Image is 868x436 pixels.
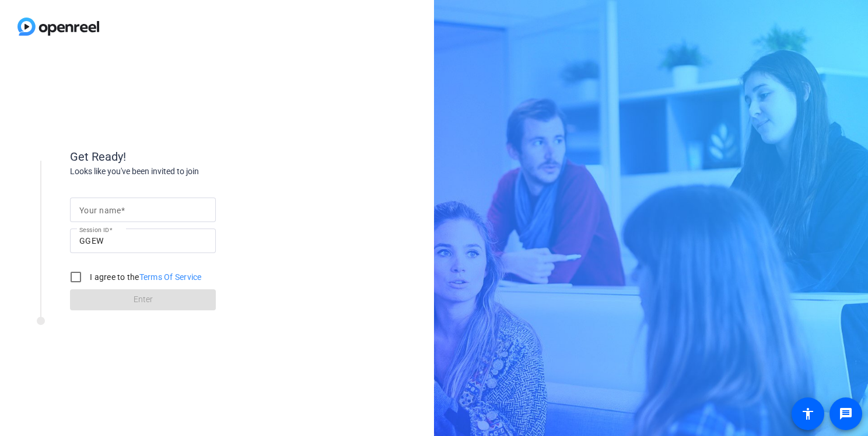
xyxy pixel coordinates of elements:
[79,206,121,215] mat-label: Your name
[79,226,109,233] mat-label: Session ID
[801,407,815,421] mat-icon: accessibility
[139,272,202,282] a: Terms Of Service
[70,165,303,178] div: Looks like you've been invited to join
[839,407,853,421] mat-icon: message
[70,148,303,165] div: Get Ready!
[87,271,202,283] label: I agree to the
